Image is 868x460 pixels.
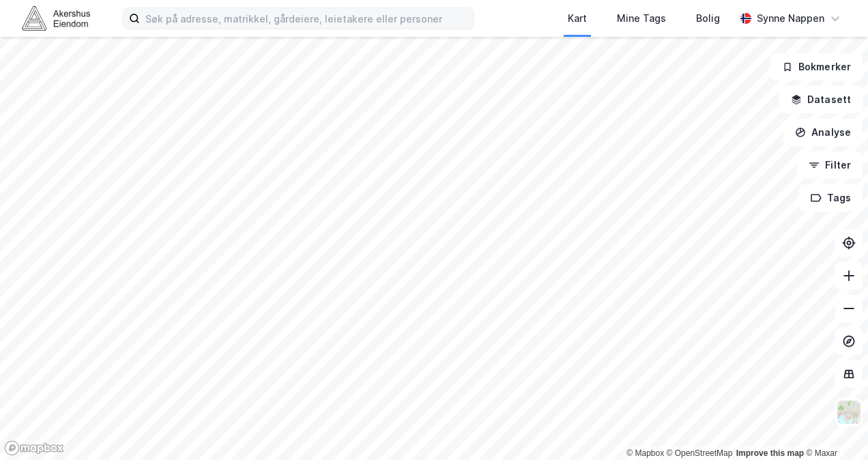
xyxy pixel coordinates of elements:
[626,448,664,458] a: Mapbox
[617,10,666,27] div: Mine Tags
[736,448,804,458] a: Improve this map
[800,394,868,460] iframe: Chat Widget
[797,152,863,179] button: Filter
[140,8,474,29] input: Søk på adresse, matrikkel, gårdeiere, leietakere eller personer
[696,10,720,27] div: Bolig
[4,440,64,456] a: Mapbox homepage
[667,448,733,458] a: OpenStreetMap
[779,86,863,113] button: Datasett
[799,184,863,212] button: Tags
[568,10,587,27] div: Kart
[783,119,863,146] button: Analyse
[22,6,90,30] img: akershus-eiendom-logo.9091f326c980b4bce74ccdd9f866810c.svg
[770,53,863,81] button: Bokmerker
[757,10,824,27] div: Synne Nappen
[800,394,868,460] div: Kontrollprogram for chat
